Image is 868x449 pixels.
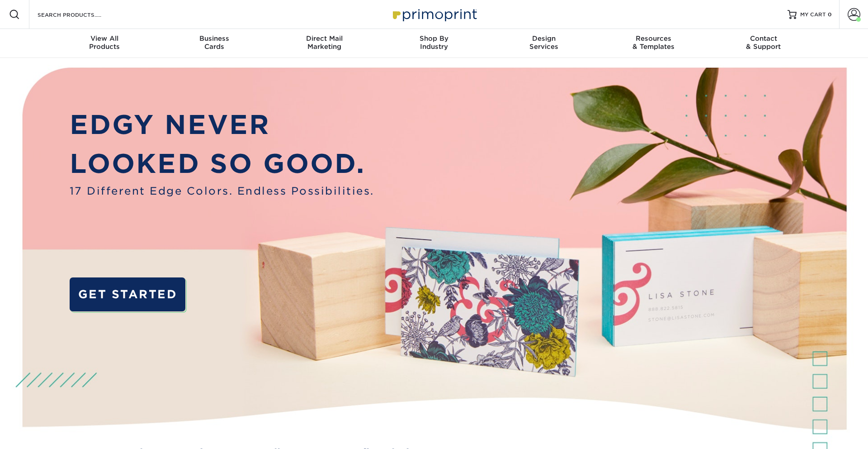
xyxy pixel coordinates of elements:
a: Direct MailMarketing [269,29,379,58]
div: Industry [379,34,489,51]
span: Direct Mail [269,34,379,43]
div: & Templates [599,34,708,51]
span: Resources [599,34,708,43]
p: EDGY NEVER [70,105,374,144]
a: View AllProducts [50,29,160,58]
span: 17 Different Edge Colors. Endless Possibilities. [70,183,374,199]
a: Contact& Support [708,29,818,58]
span: View All [50,34,160,43]
p: LOOKED SO GOOD. [70,144,374,183]
a: Resources& Templates [599,29,708,58]
span: Business [160,34,269,43]
div: Products [50,34,160,51]
img: Primoprint [389,5,479,24]
div: & Support [708,34,818,51]
div: Cards [160,34,269,51]
input: SEARCH PRODUCTS..... [37,9,125,20]
a: DesignServices [489,29,599,58]
div: Marketing [269,34,379,51]
span: MY CART [800,11,826,19]
a: Shop ByIndustry [379,29,489,58]
span: Shop By [379,34,489,43]
a: BusinessCards [160,29,269,58]
span: Contact [708,34,818,43]
div: Services [489,34,599,51]
a: GET STARTED [70,277,186,312]
span: Design [489,34,599,43]
span: 0 [828,11,832,18]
